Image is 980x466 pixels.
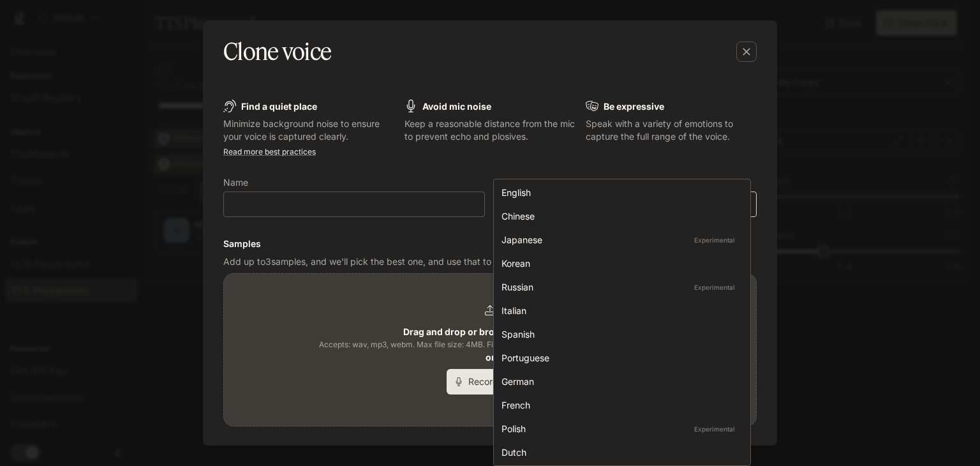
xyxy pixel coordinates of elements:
div: Dutch [501,446,738,459]
div: Korean [501,257,738,270]
div: French [501,398,738,412]
div: Spanish [501,327,738,341]
div: English [501,186,738,199]
p: Experimental [692,234,738,246]
div: Polish [501,422,738,435]
p: Experimental [692,282,738,293]
p: Experimental [692,423,738,435]
div: Japanese [501,233,738,246]
div: Russian [501,280,738,294]
div: Portuguese [501,351,738,365]
div: German [501,375,738,388]
div: Chinese [501,209,738,223]
div: Italian [501,304,738,317]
